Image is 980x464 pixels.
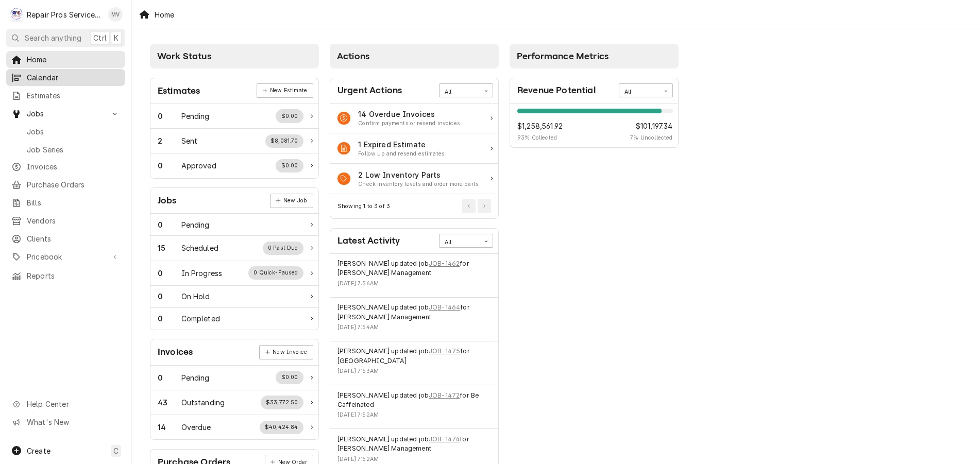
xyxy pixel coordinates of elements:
[330,78,499,219] div: Card: Urgent Actions
[6,141,125,158] a: Job Series
[9,7,24,22] div: R
[150,286,318,308] div: Work Status
[158,160,181,171] div: Work Status Count
[510,104,678,148] div: Revenue Potential
[181,372,210,383] div: Work Status Title
[27,417,119,427] span: What's New
[330,44,499,68] div: Card Column Header
[6,158,125,175] a: Invoices
[6,123,125,140] a: Jobs
[150,153,318,178] a: Work Status
[337,83,402,97] div: Card Title
[330,164,498,194] a: Action Item
[27,54,120,65] span: Home
[276,371,303,384] div: Work Status Supplemental Data
[108,7,123,22] div: MV
[517,51,609,61] span: Performance Metrics
[462,199,476,213] button: Go to Previous Page
[27,72,120,83] span: Calendar
[150,366,318,390] a: Work Status
[6,230,125,247] a: Clients
[517,134,563,142] span: 93 % Collected
[337,411,491,419] div: Event Timestamp
[337,367,491,375] div: Event Timestamp
[181,291,210,302] div: Work Status Title
[358,180,479,188] div: Action Item Suggestion
[330,104,498,134] div: Action Item
[150,261,318,286] div: Work Status
[27,144,120,155] span: Job Series
[150,214,318,330] div: Card Data
[150,415,318,439] a: Work Status
[150,129,318,153] div: Work Status
[150,236,318,261] a: Work Status
[27,197,120,208] span: Bills
[517,121,563,131] span: $1,258,561.92
[358,169,479,180] div: Action Item Title
[150,366,318,440] div: Card Data
[6,212,125,229] a: Vendors
[330,194,498,218] div: Card Footer: Pagination
[27,399,119,409] span: Help Center
[27,126,120,137] span: Jobs
[330,254,498,298] div: Event
[248,266,303,280] div: Work Status Supplemental Data
[158,219,181,230] div: Work Status Count
[181,268,223,279] div: Work Status Title
[260,421,304,434] div: Work Status Supplemental Data
[337,303,491,322] div: Event String
[337,435,491,454] div: Event String
[150,339,319,440] div: Card: Invoices
[337,202,390,211] div: Current Page Details
[510,68,679,177] div: Card Column Content
[150,308,318,330] a: Work Status
[624,88,654,96] div: All
[429,347,460,356] a: JOB-1475
[6,248,125,265] a: Go to Pricebook
[358,119,460,128] div: Action Item Suggestion
[93,32,107,43] span: Ctrl
[150,339,318,365] div: Card Header
[439,83,493,97] div: Card Data Filter Control
[150,104,318,129] a: Work Status
[6,176,125,193] a: Purchase Orders
[257,83,313,98] a: New Estimate
[270,194,313,208] div: Card Link Button
[181,111,210,122] div: Work Status Title
[6,69,125,86] a: Calendar
[630,121,672,131] span: $101,197.34
[150,188,318,214] div: Card Header
[257,83,313,98] div: Card Link Button
[439,234,493,247] div: Card Data Filter Control
[158,397,181,408] div: Work Status Count
[6,396,125,413] a: Go to Help Center
[158,313,181,324] div: Work Status Count
[108,7,123,22] div: Mindy Volker's Avatar
[181,313,220,324] div: Work Status Title
[630,121,672,142] div: Revenue Potential Collected
[276,159,303,173] div: Work Status Supplemental Data
[337,347,491,379] div: Event Details
[510,78,678,104] div: Card Header
[337,51,369,61] span: Actions
[158,372,181,383] div: Work Status Count
[150,187,319,330] div: Card: Jobs
[517,109,673,142] div: Revenue Potential Details
[445,88,475,96] div: All
[265,134,303,148] div: Work Status Supplemental Data
[27,251,105,262] span: Pricebook
[150,78,319,179] div: Card: Estimates
[158,84,200,98] div: Card Title
[358,139,445,150] div: Action Item Title
[113,445,119,456] span: C
[337,323,491,332] div: Event Timestamp
[337,234,400,248] div: Card Title
[27,233,120,244] span: Clients
[330,341,498,385] div: Event
[181,397,225,408] div: Work Status Title
[27,179,120,190] span: Purchase Orders
[259,345,313,359] div: Card Link Button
